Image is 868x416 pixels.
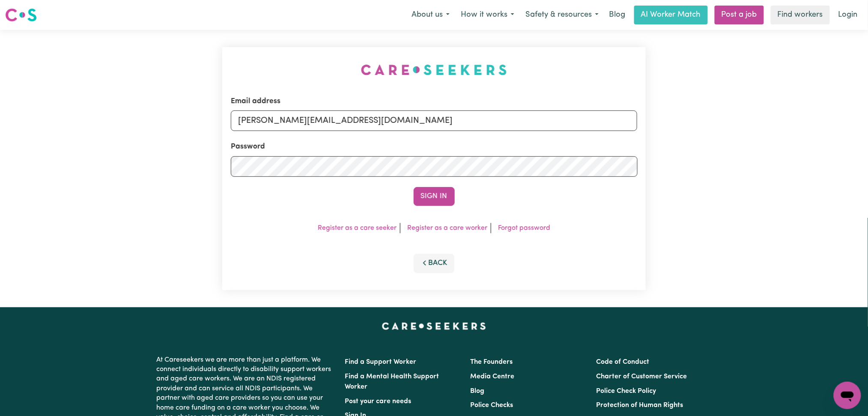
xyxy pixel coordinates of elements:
[834,382,861,409] iframe: Button to launch messaging window
[471,359,513,365] a: The Founders
[382,323,486,330] a: Careseekers home page
[414,254,455,273] button: Back
[715,6,764,24] a: Post a job
[407,225,487,232] a: Register as a care worker
[345,359,417,365] a: Find a Support Worker
[231,110,638,131] input: Email address
[833,6,863,24] a: Login
[406,6,455,24] button: About us
[520,6,604,24] button: Safety & resources
[345,398,412,405] a: Post your care needs
[604,6,631,24] a: Blog
[5,7,37,23] img: Careseekers logo
[5,5,37,25] a: Careseekers logo
[471,402,513,409] a: Police Checks
[231,96,280,107] label: Email address
[455,6,520,24] button: How it works
[471,388,485,395] a: Blog
[414,187,455,206] button: Sign In
[634,6,708,24] a: AI Worker Match
[471,373,515,380] a: Media Centre
[498,225,550,232] a: Forgot password
[318,225,397,232] a: Register as a care seeker
[231,141,265,152] label: Password
[596,402,683,409] a: Protection of Human Rights
[345,373,439,390] a: Find a Mental Health Support Worker
[596,388,656,395] a: Police Check Policy
[596,373,687,380] a: Charter of Customer Service
[771,6,830,24] a: Find workers
[596,359,649,365] a: Code of Conduct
